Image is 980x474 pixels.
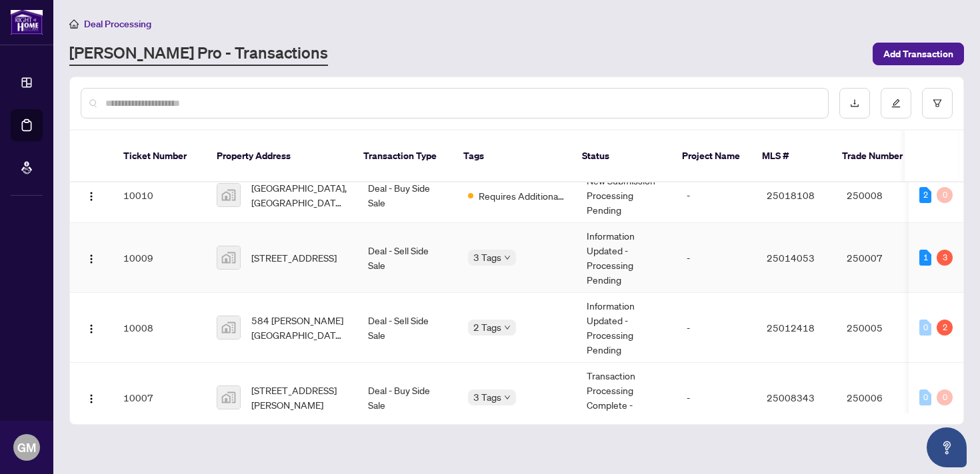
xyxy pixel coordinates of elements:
[473,320,501,335] span: 2 Tags
[217,184,240,206] img: thumbnail-img
[17,438,36,457] span: GM
[69,19,79,29] span: home
[251,180,347,210] span: [GEOGRAPHIC_DATA], [GEOGRAPHIC_DATA], [GEOGRAPHIC_DATA]
[676,363,756,433] td: -
[357,293,457,363] td: Deal - Sell Side Sale
[836,223,929,293] td: 250007
[453,130,571,182] th: Tags
[671,130,751,182] th: Project Name
[357,223,457,293] td: Deal - Sell Side Sale
[891,99,901,108] span: edit
[922,88,953,118] button: filter
[676,293,756,363] td: -
[113,223,206,293] td: 10009
[251,313,347,342] span: 584 [PERSON_NAME][GEOGRAPHIC_DATA], [GEOGRAPHIC_DATA]
[251,250,337,265] span: [STREET_ADDRESS]
[479,188,565,203] span: Requires Additional Docs
[86,324,97,334] img: Logo
[927,427,967,467] button: Open asap
[881,88,911,118] button: edit
[473,389,501,405] span: 3 Tags
[81,184,102,206] button: Logo
[831,130,925,182] th: Trade Number
[357,363,457,433] td: Deal - Buy Side Sale
[81,387,102,408] button: Logo
[81,317,102,338] button: Logo
[836,363,929,433] td: 250006
[883,43,953,65] span: Add Transaction
[873,43,964,65] button: Add Transaction
[84,18,151,30] span: Deal Processing
[251,383,347,412] span: [STREET_ADDRESS][PERSON_NAME]
[217,316,240,339] img: thumbnail-img
[571,130,671,182] th: Status
[933,99,942,108] span: filter
[353,130,453,182] th: Transaction Type
[86,393,97,404] img: Logo
[919,389,931,405] div: 0
[576,168,676,223] td: New Submission - Processing Pending
[937,389,953,405] div: 0
[839,88,870,118] button: download
[113,363,206,433] td: 10007
[206,130,353,182] th: Property Address
[767,391,815,403] span: 25008343
[357,168,457,223] td: Deal - Buy Side Sale
[751,130,831,182] th: MLS #
[113,293,206,363] td: 10008
[504,394,511,401] span: down
[504,324,511,331] span: down
[217,246,240,269] img: thumbnail-img
[576,293,676,363] td: Information Updated - Processing Pending
[473,250,501,265] span: 3 Tags
[217,386,240,409] img: thumbnail-img
[919,320,931,336] div: 0
[937,250,953,266] div: 3
[676,223,756,293] td: -
[11,10,43,35] img: logo
[836,293,929,363] td: 250005
[113,130,206,182] th: Ticket Number
[81,247,102,268] button: Logo
[919,187,931,203] div: 2
[919,250,931,266] div: 1
[767,252,815,264] span: 25014053
[850,99,859,108] span: download
[836,168,929,223] td: 250008
[69,42,328,66] a: [PERSON_NAME] Pro - Transactions
[937,187,953,203] div: 0
[767,322,815,334] span: 25012418
[767,189,815,201] span: 25018108
[86,191,97,202] img: Logo
[676,168,756,223] td: -
[576,363,676,433] td: Transaction Processing Complete - Awaiting Payment
[576,223,676,293] td: Information Updated - Processing Pending
[86,254,97,264] img: Logo
[113,168,206,223] td: 10010
[504,254,511,261] span: down
[937,320,953,336] div: 2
